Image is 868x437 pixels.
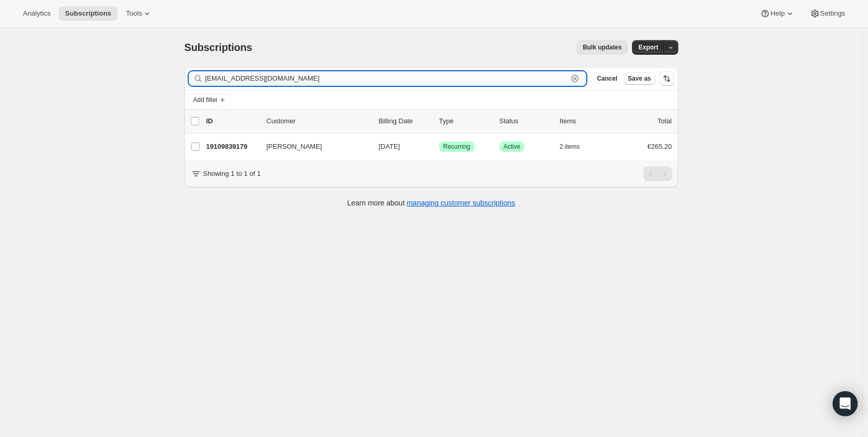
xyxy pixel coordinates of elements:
span: [PERSON_NAME] [267,142,322,152]
p: Billing Date [379,116,431,126]
button: Export [632,40,664,55]
div: IDCustomerBilling DateTypeStatusItemsTotal [206,116,672,126]
p: Total [657,116,672,126]
button: Analytics [17,6,57,21]
div: Open Intercom Messenger [833,391,858,416]
div: Type [439,116,491,126]
nav: Pagination [643,166,672,181]
span: Export [638,43,658,52]
span: Subscriptions [65,9,111,18]
span: [DATE] [379,143,400,150]
span: €265.20 [648,143,672,150]
button: [PERSON_NAME] [260,138,364,155]
button: Bulk updates [576,40,628,55]
button: Settings [804,6,851,21]
span: Bulk updates [583,43,622,52]
div: 19109839179[PERSON_NAME][DATE]SuccessRecurringSuccessActive2 items€265.20 [206,139,672,154]
button: Sort the results [660,71,674,86]
div: Items [560,116,612,126]
button: Clear [570,73,580,84]
span: Subscriptions [185,42,253,53]
p: 19109839179 [206,142,258,152]
span: Tools [126,9,142,18]
span: 2 items [560,143,580,151]
button: Cancel [593,72,621,85]
span: Cancel [597,74,617,83]
span: Recurring [443,143,470,151]
span: Active [504,143,521,151]
p: ID [206,116,258,126]
button: Add filter [189,94,230,106]
p: Learn more about [347,198,515,208]
p: Showing 1 to 1 of 1 [203,169,261,179]
a: managing customer subscriptions [406,199,515,207]
span: Settings [820,9,845,18]
button: Help [754,6,801,21]
span: Save as [628,74,651,83]
span: Help [770,9,784,18]
button: Save as [624,72,655,85]
p: Customer [267,116,371,126]
span: Analytics [23,9,50,18]
button: Subscriptions [59,6,117,21]
span: Add filter [193,96,218,104]
input: Filter subscribers [205,71,568,86]
p: Status [499,116,551,126]
button: 2 items [560,139,591,154]
button: Tools [120,6,159,21]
